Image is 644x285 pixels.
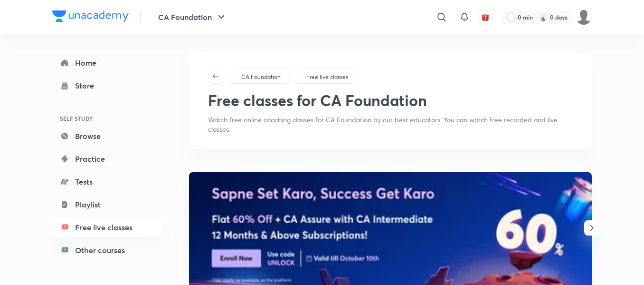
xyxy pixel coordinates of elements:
a: Free live classes [305,73,350,81]
h6: SELF STUDY [52,110,162,127]
a: Other courses [52,241,162,260]
button: CA Foundation [152,8,233,27]
a: Home [52,53,162,72]
p: Free live classes [306,73,348,81]
p: Watch free online coaching classes for CA Foundation by our best educators. You can watch free re... [208,115,573,134]
img: Syeda Nayareen [576,9,592,25]
a: Browse [52,127,162,146]
a: Practice [52,149,162,168]
p: CA Foundation [241,73,281,81]
a: Playlist [52,195,162,214]
img: streak [539,12,548,22]
a: Free live classes [52,218,162,237]
div: Store [75,80,100,91]
img: avatar [481,13,490,21]
a: Tests [52,172,162,191]
h1: Free classes for CA Foundation [208,91,427,109]
a: CA Foundation [240,73,283,81]
a: Store [52,76,162,95]
a: Company Logo [52,10,129,24]
img: Company Logo [52,10,129,22]
button: avatar [478,10,493,25]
